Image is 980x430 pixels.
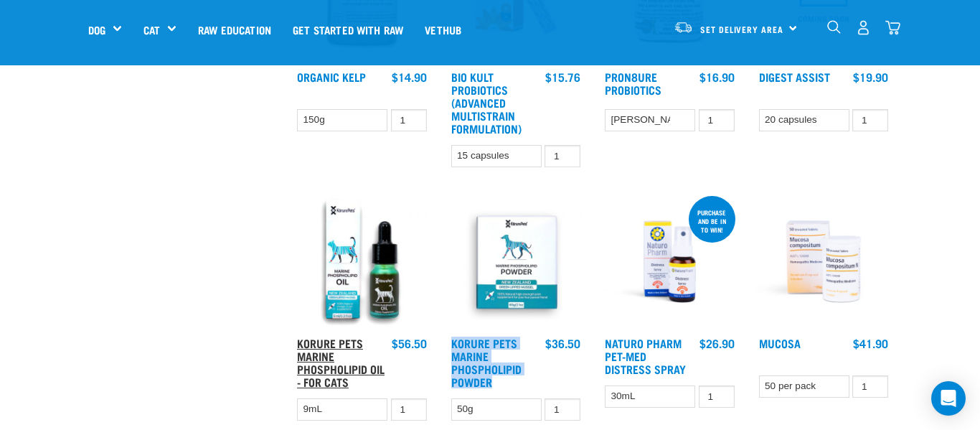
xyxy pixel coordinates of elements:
a: Raw Education [187,1,282,58]
img: user.png [856,20,871,35]
a: ProN8ure Probiotics [605,73,661,93]
img: RE Product Shoot 2023 Nov8652 [755,193,892,330]
img: van-moving.png [674,21,693,34]
input: 1 [545,398,580,421]
div: $36.50 [545,337,580,350]
a: Organic Kelp [297,73,366,80]
span: Set Delivery Area [700,27,783,32]
input: 1 [852,375,888,398]
div: Open Intercom Messenger [931,381,966,416]
a: Naturo Pharm Pet-Med Distress Spray [605,340,686,372]
a: Digest Assist [759,73,830,80]
img: home-icon-1@2x.png [827,20,841,34]
a: Mucosa [759,340,801,346]
div: Purchase and be in to win! [689,202,735,240]
a: Korure Pets Marine Phospholipid Powder [451,340,522,385]
input: 1 [391,109,427,131]
div: $15.76 [545,70,580,83]
a: Dog [88,22,105,38]
a: Get started with Raw [282,1,414,58]
input: 1 [391,398,427,421]
div: $56.50 [392,337,427,350]
div: $19.90 [853,70,888,83]
img: POWDER01 65ae0065 919d 4332 9357 5d1113de9ef1 1024x1024 [448,193,585,330]
div: $26.90 [699,337,735,350]
a: Vethub [414,1,472,58]
img: home-icon@2x.png [885,20,900,35]
input: 1 [852,109,888,131]
input: 1 [699,109,735,131]
input: 1 [699,385,735,408]
a: Cat [143,22,160,38]
img: Cat MP Oilsmaller 1024x1024 [293,193,430,330]
div: $41.90 [853,337,888,350]
div: $14.90 [392,70,427,83]
img: RE Product Shoot 2023 Nov8635 [601,193,738,330]
input: 1 [545,145,580,167]
a: Korure Pets Marine Phospholipid Oil - for Cats [297,340,385,385]
div: $16.90 [699,70,735,83]
a: Bio Kult Probiotics (Advanced Multistrain Formulation) [451,73,522,131]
